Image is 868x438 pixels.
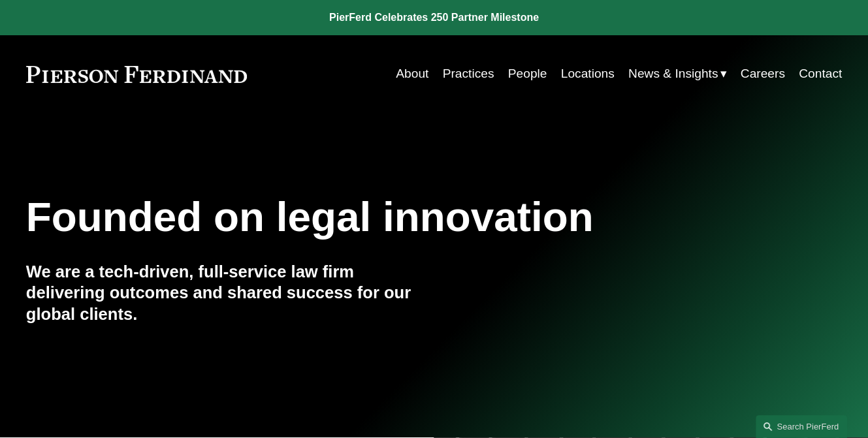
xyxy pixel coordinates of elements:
a: Careers [741,61,785,86]
a: Contact [799,61,842,86]
h4: We are a tech-driven, full-service law firm delivering outcomes and shared success for our global... [26,261,434,324]
a: People [508,61,547,86]
a: folder dropdown [628,61,726,86]
a: Practices [443,61,494,86]
a: Locations [561,61,615,86]
span: News & Insights [628,63,718,86]
h1: Founded on legal innovation [26,193,706,241]
a: Search this site [756,415,847,438]
a: About [396,61,428,86]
